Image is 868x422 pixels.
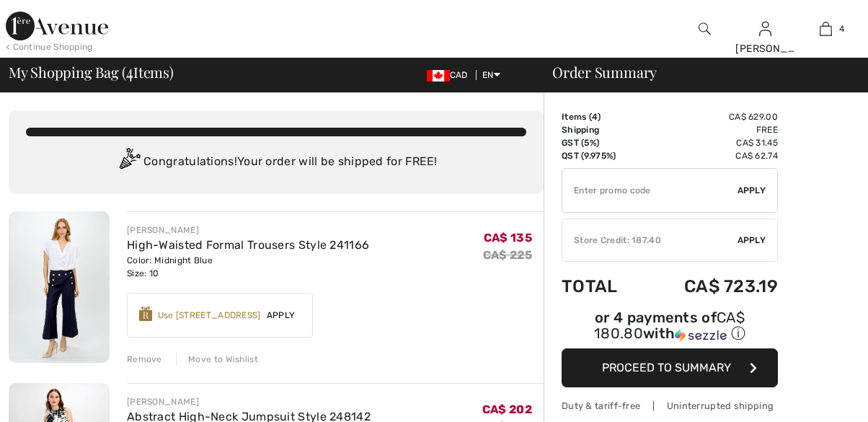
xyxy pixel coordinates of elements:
div: < Continue Shopping [6,40,93,53]
div: or 4 payments ofCA$ 180.80withSezzle Click to learn more about Sezzle [562,311,778,348]
div: Order Summary [535,65,859,79]
span: CA$ 135 [484,231,532,245]
a: 4 [797,20,856,38]
s: CA$ 225 [483,248,532,262]
span: Apply [261,309,301,322]
div: Congratulations! Your order will be shipped for FREE! [26,148,526,177]
img: Reward-Logo.svg [139,307,152,321]
div: Use [STREET_ADDRESS] [158,309,261,322]
img: My Info [759,20,771,38]
td: CA$ 31.45 [642,136,778,149]
td: Total [562,262,642,311]
div: Remove [127,353,162,366]
span: Apply [738,234,766,247]
span: CAD [427,70,474,80]
button: Proceed to Summary [562,348,778,387]
span: Proceed to Summary [602,361,731,374]
div: Color: Midnight Blue Size: 10 [127,254,369,280]
img: 1ère Avenue [6,12,108,40]
td: GST (5%) [562,136,642,149]
span: 4 [839,22,844,35]
a: High-Waisted Formal Trousers Style 241166 [127,238,369,252]
img: Sezzle [675,329,727,342]
img: High-Waisted Formal Trousers Style 241166 [9,211,110,363]
input: Promo code [562,169,738,212]
div: or 4 payments of with [562,311,778,343]
span: CA$ 202 [482,403,532,416]
a: Sign In [759,22,771,35]
div: [PERSON_NAME] [735,41,794,56]
td: Items ( ) [562,110,642,123]
div: Store Credit: 187.40 [562,234,738,247]
td: Free [642,123,778,136]
td: CA$ 723.19 [642,262,778,311]
td: QST (9.975%) [562,149,642,162]
span: CA$ 180.80 [594,309,745,342]
span: 4 [126,61,133,80]
span: EN [482,70,500,80]
div: [PERSON_NAME] [127,224,369,237]
img: My Bag [820,20,832,38]
td: CA$ 629.00 [642,110,778,123]
div: Move to Wishlist [176,353,258,366]
td: Shipping [562,123,642,136]
div: [PERSON_NAME] [127,395,371,408]
div: Duty & tariff-free | Uninterrupted shipping [562,399,778,413]
img: search the website [699,20,711,38]
img: Canadian Dollar [427,70,450,82]
img: Congratulation2.svg [115,148,143,177]
td: CA$ 62.74 [642,149,778,162]
span: Apply [738,184,766,197]
span: My Shopping Bag ( Items) [9,65,174,79]
span: 4 [592,112,598,122]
